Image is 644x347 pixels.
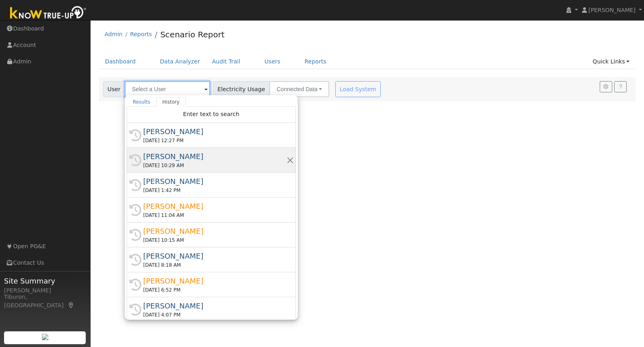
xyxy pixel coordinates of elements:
div: [DATE] 11:04 AM [143,212,287,219]
i: History [129,254,141,266]
div: [PERSON_NAME] [4,286,86,295]
div: [PERSON_NAME] [143,300,287,311]
a: Scenario Report [160,30,225,39]
button: Connected Data [269,81,329,97]
div: Tiburon, [GEOGRAPHIC_DATA] [4,293,86,310]
a: Dashboard [99,54,142,69]
div: [PERSON_NAME] [143,176,287,187]
a: Help Link [614,81,627,92]
div: [PERSON_NAME] [143,276,287,286]
button: Settings [600,81,612,92]
a: Results [127,97,157,107]
div: [DATE] 10:29 AM [143,162,287,169]
span: Site Summary [4,276,86,286]
div: [PERSON_NAME] [143,226,287,237]
div: [DATE] 1:42 PM [143,187,287,194]
div: [DATE] 4:07 PM [143,311,287,318]
a: Audit Trail [206,54,246,69]
div: [DATE] 10:15 AM [143,237,287,244]
span: User [103,81,125,97]
div: [PERSON_NAME] [143,251,287,261]
a: Reports [299,54,332,69]
i: History [129,129,141,141]
a: Data Analyzer [154,54,206,69]
i: History [129,229,141,241]
div: [DATE] 8:18 AM [143,261,287,269]
span: Enter text to search [183,111,239,117]
span: Electricity Usage [213,81,270,97]
i: History [129,154,141,166]
div: [PERSON_NAME] [143,151,287,162]
button: Remove this history [287,156,294,164]
img: retrieve [42,334,48,340]
i: History [129,204,141,216]
a: Map [68,302,75,308]
div: [PERSON_NAME] [143,201,287,212]
div: [DATE] 12:27 PM [143,137,287,144]
a: Users [258,54,287,69]
span: [PERSON_NAME] [588,7,636,13]
div: [PERSON_NAME] [143,126,287,137]
i: History [129,304,141,316]
a: Admin [105,31,123,37]
i: History [129,279,141,291]
div: [DATE] 6:52 PM [143,286,287,294]
i: History [129,179,141,191]
input: Select a User [125,81,210,97]
img: Know True-Up [6,4,91,22]
a: Reports [130,31,152,37]
a: History [156,97,186,107]
a: Quick Links [586,54,636,69]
